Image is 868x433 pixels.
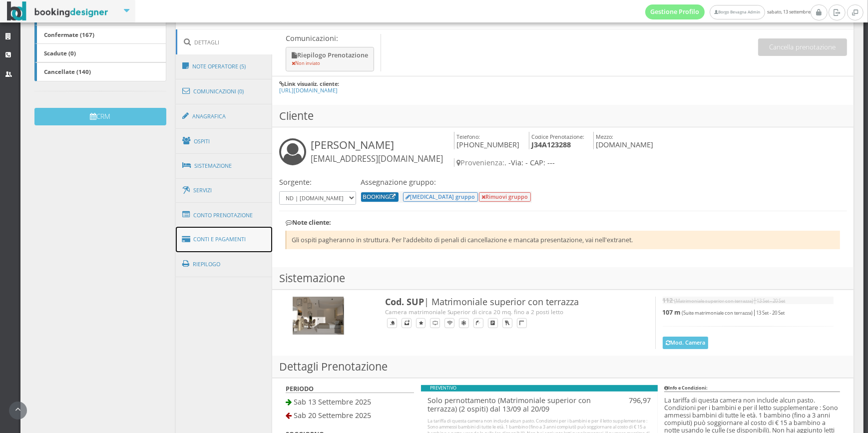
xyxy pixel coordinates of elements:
h4: Assegnazione gruppo: [361,178,532,186]
small: (Suite matrimoniale con terrazza) [682,310,753,316]
h5: Confermata il: 05 novembre 2024 alle 13:13 [716,15,847,22]
small: (Matrimoniale superior con terrazza) [675,298,754,304]
b: Confermate (167) [44,30,94,38]
a: Confermate (167) [34,25,166,44]
h3: [PERSON_NAME] [311,138,443,164]
button: Cancella prenotazione [758,38,847,56]
small: Telefono: [457,133,480,140]
button: CRM [34,108,166,125]
h4: Sorgente: [279,178,356,186]
h5: Codice: [182,15,238,22]
a: Riepilogo [176,251,273,277]
small: [EMAIL_ADDRESS][DOMAIN_NAME] [311,153,443,164]
span: sabato, 13 settembre [645,4,811,19]
a: Dettagli [176,29,273,55]
small: 13 Set - 20 Set [757,310,785,316]
button: Rimuovi gruppo [479,192,531,202]
h4: 796,97 [605,396,651,405]
button: [MEDICAL_DATA] gruppo [403,192,478,202]
small: Mezzo: [596,133,614,140]
span: Sab 13 Settembre 2025 [294,397,371,407]
a: Scadute (0) [34,43,166,62]
b: Note cliente: [286,218,331,227]
h4: . - [454,158,819,167]
button: Mod. Camera [663,337,709,349]
small: 13 Set - 20 Set [757,298,786,304]
div: Camera matrimoniale Superior di circa 20 mq. fino a 2 posti letto [385,308,635,316]
a: Anagrafica [176,103,273,129]
small: Non inviato [292,60,320,66]
img: BookingDesigner.com [7,1,108,21]
p: Comunicazioni: [286,34,376,42]
b: PERIODO [286,385,314,393]
a: [URL][DOMAIN_NAME] [279,86,338,94]
h3: Dettagli Prenotazione [272,356,854,378]
a: Sistemazione [176,153,273,179]
b: Info e Condizioni: [664,385,708,391]
a: Conti e Pagamenti [176,227,273,252]
h5: | [663,297,834,304]
a: Cancellate (140) [34,62,166,81]
h4: [PHONE_NUMBER] [454,132,520,149]
h3: | Matrimoniale superior con terrazza [385,297,635,308]
span: - CAP: --- [526,158,555,167]
small: Codice Prenotazione: [531,133,584,140]
span: Provenienza: [457,158,505,167]
a: Comunicazioni (0) [176,78,273,104]
b: Scadute (0) [44,49,76,57]
a: Note Operatore (5) [176,53,273,79]
a: Booking [363,192,397,200]
b: Link visualiz. cliente: [284,80,339,87]
h3: Cliente [272,105,854,127]
h5: | [663,309,834,316]
li: Gli ospiti pagheranno in struttura. Per l'addebito di penali di cancellazione e mancata presentaz... [286,231,840,249]
img: 9e5ed0c2f30c11ed983a027e0800ecac.jpg [293,297,344,335]
button: Riepilogo Prenotazione Non inviato [286,47,374,71]
h4: [DOMAIN_NAME] [593,132,654,149]
a: Borgo Bevagna Admin [710,5,765,19]
b: Cancellate (140) [44,67,91,75]
span: Via: [511,158,524,167]
b: Cod. SUP [385,296,424,308]
h3: Sistemazione [272,267,854,290]
b: 107 m [663,308,681,317]
a: Servizi [176,178,273,203]
a: Ospiti [176,128,273,154]
a: Conto Prenotazione [176,202,273,228]
h4: Solo pernottamento (Matrimoniale superior con terrazza) (2 ospiti) dal 13/09 al 20/09 [428,396,591,414]
div: PREVENTIVO [421,385,658,392]
b: 112 [663,296,673,305]
b: J34A123288 [531,140,571,149]
span: Sab 20 Settembre 2025 [294,411,371,420]
a: Gestione Profilo [645,4,705,19]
